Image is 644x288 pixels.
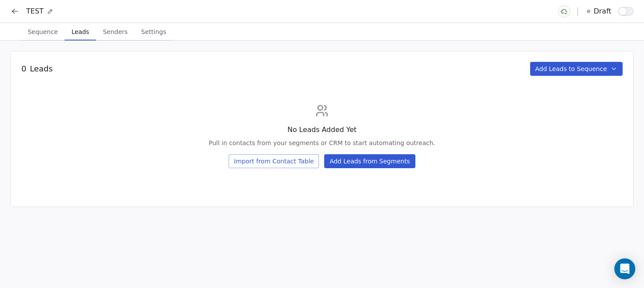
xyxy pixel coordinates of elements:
[530,62,623,76] button: Add Leads to Sequence
[229,154,319,168] button: Import from Contact Table
[21,63,26,75] span: 0
[68,26,92,38] span: Leads
[138,26,170,38] span: Settings
[209,139,435,147] div: Pull in contacts from your segments or CRM to start automating outreach.
[209,125,435,135] div: No Leads Added Yet
[26,6,44,17] span: TEST
[594,6,611,17] span: draft
[324,154,415,168] button: Add Leads from Segments
[99,26,131,38] span: Senders
[30,63,52,75] span: Leads
[614,258,635,279] div: Open Intercom Messenger
[24,26,61,38] span: Sequence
